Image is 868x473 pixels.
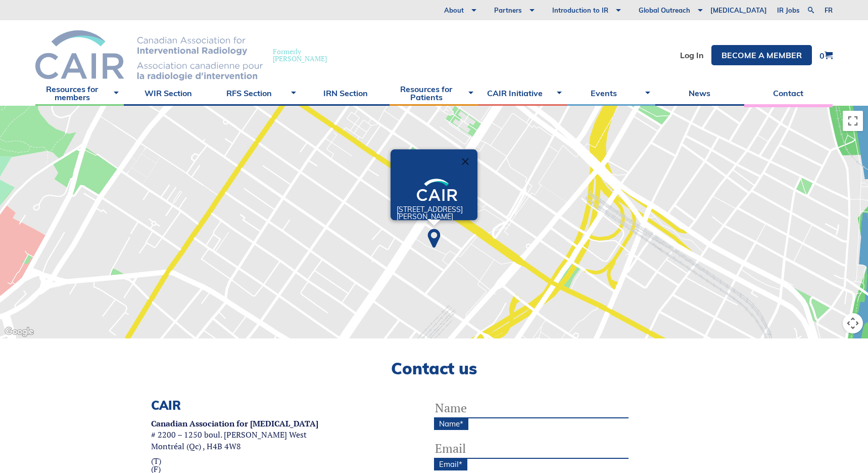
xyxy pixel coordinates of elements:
a: WIR Section [124,80,212,106]
a: (T) [151,457,318,465]
a: Open this area in Google Maps (opens a new window) [3,325,36,338]
label: Name [434,417,468,430]
strong: Canadian Association for [MEDICAL_DATA] [151,418,318,429]
input: Email [434,439,629,459]
a: IRN Section [301,80,390,106]
input: Name [434,398,629,418]
a: Log In [680,51,704,59]
button: Map camera controls [843,313,863,333]
p: [STREET_ADDRESS][PERSON_NAME] [397,206,477,220]
a: Contact [744,80,833,106]
img: CIRA [35,30,263,80]
button: Toggle fullscreen view [843,111,863,131]
h3: CAIR [151,398,318,413]
a: Resources for Patients [390,80,478,106]
p: # 2200 – 1250 boul. [PERSON_NAME] West Montréal (Qc) , H4B 4W8 [151,418,318,452]
h2: Contact us [35,359,833,378]
a: Resources for members [35,80,124,106]
a: Formerly[PERSON_NAME] [35,30,337,80]
a: Events [567,80,655,106]
img: Logo_CAIR_footer.svg [417,179,457,201]
a: CAIR Initiative [478,80,567,106]
a: (F) [151,465,318,473]
a: fr [825,7,833,14]
a: RFS Section [213,80,301,106]
a: 0 [819,51,833,60]
button: Close [453,149,477,174]
img: Google [3,325,36,338]
label: Email [434,458,467,470]
a: News [655,80,744,106]
a: Become a member [711,45,812,65]
span: Formerly [PERSON_NAME] [273,48,327,62]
